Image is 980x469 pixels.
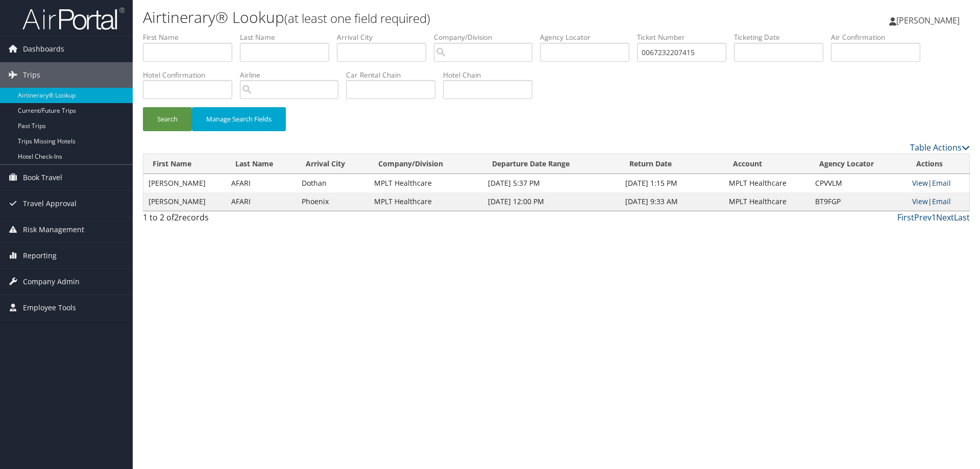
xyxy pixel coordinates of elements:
[483,154,620,174] th: Departure Date Range: activate to sort column ascending
[284,10,430,27] small: (at least one field required)
[734,32,831,42] label: Ticketing Date
[936,212,954,223] a: Next
[724,192,810,211] td: MPLT Healthcare
[540,32,637,42] label: Agency Locator
[810,174,907,192] td: CPVVLM
[346,70,443,80] label: Car Rental Chain
[23,191,77,216] span: Travel Approval
[240,70,346,80] label: Airline
[143,107,192,131] button: Search
[174,212,179,223] span: 2
[143,211,338,229] div: 1 to 2 of records
[483,192,620,211] td: [DATE] 12:00 PM
[810,192,907,211] td: BT9FGP
[932,178,951,188] a: Email
[912,196,928,206] a: View
[297,174,369,192] td: Dothan
[192,107,286,131] button: Manage Search Fields
[724,174,810,192] td: MPLT Healthcare
[443,70,540,80] label: Hotel Chain
[434,32,540,42] label: Company/Division
[143,192,226,211] td: [PERSON_NAME]
[907,174,969,192] td: |
[637,32,734,42] label: Ticket Number
[914,212,932,223] a: Prev
[907,192,969,211] td: |
[297,192,369,211] td: Phoenix
[369,192,483,211] td: MPLT Healthcare
[240,32,337,42] label: Last Name
[369,154,483,174] th: Company/Division
[22,7,125,31] img: airportal-logo.png
[23,165,62,190] span: Book Travel
[620,174,724,192] td: [DATE] 1:15 PM
[897,212,914,223] a: First
[337,32,434,42] label: Arrival City
[23,62,40,88] span: Trips
[483,174,620,192] td: [DATE] 5:37 PM
[23,36,64,62] span: Dashboards
[831,32,928,42] label: Air Confirmation
[889,5,970,36] a: [PERSON_NAME]
[932,196,951,206] a: Email
[297,154,369,174] th: Arrival City: activate to sort column ascending
[143,174,226,192] td: [PERSON_NAME]
[226,154,296,174] th: Last Name: activate to sort column ascending
[910,142,970,153] a: Table Actions
[912,178,928,188] a: View
[23,243,57,268] span: Reporting
[954,212,970,223] a: Last
[143,154,226,174] th: First Name: activate to sort column ascending
[932,212,936,223] a: 1
[907,154,969,174] th: Actions
[226,192,296,211] td: AFARI
[369,174,483,192] td: MPLT Healthcare
[143,70,240,80] label: Hotel Confirmation
[23,269,80,294] span: Company Admin
[226,174,296,192] td: AFARI
[724,154,810,174] th: Account: activate to sort column ascending
[810,154,907,174] th: Agency Locator: activate to sort column ascending
[23,217,84,242] span: Risk Management
[143,32,240,42] label: First Name
[620,154,724,174] th: Return Date: activate to sort column ascending
[896,15,960,26] span: [PERSON_NAME]
[143,7,694,28] h1: Airtinerary® Lookup
[23,295,76,320] span: Employee Tools
[620,192,724,211] td: [DATE] 9:33 AM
